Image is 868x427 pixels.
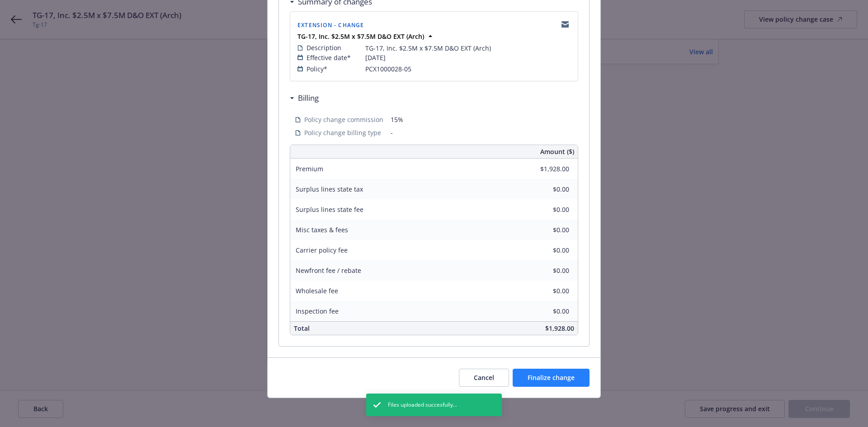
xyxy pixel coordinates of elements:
span: Policy change billing type [304,128,381,137]
input: 0.00 [516,244,575,257]
input: 0.00 [516,203,575,216]
span: Newfront fee / rebate [296,266,361,275]
button: Finalize change [513,369,590,387]
span: Description [307,43,341,52]
input: 0.00 [516,223,575,237]
span: PCX1000028-05 [365,64,411,74]
span: Wholesale fee [296,286,338,295]
button: Cancel [459,369,509,387]
span: Misc taxes & fees [296,225,348,234]
input: 0.00 [516,284,575,298]
span: - [391,128,573,137]
span: Finalize change [528,373,575,382]
input: 0.00 [516,305,575,318]
div: Billing [290,92,319,104]
span: Premium [296,164,323,173]
span: Inspection fee [296,307,339,315]
strong: TG-17, Inc. $2.5M x $7.5M D&O EXT (Arch) [297,32,424,41]
span: Extension - Change [297,21,364,29]
span: Files uploaded succesfully... [388,401,457,409]
a: copyLogging [560,19,571,30]
input: 0.00 [516,264,575,277]
span: Policy* [307,64,327,74]
input: 0.00 [516,183,575,196]
span: Total [294,324,310,333]
span: Surplus lines state tax [296,185,363,193]
span: 15% [391,115,573,124]
span: Cancel [474,373,494,382]
span: Surplus lines state fee [296,205,363,214]
span: Effective date* [307,53,351,62]
h3: Billing [298,92,319,104]
span: TG-17, Inc. $2.5M x $7.5M D&O EXT (Arch) [365,43,491,53]
span: Amount ($) [540,147,574,156]
span: [DATE] [365,53,386,62]
span: Policy change commission [304,115,383,124]
span: Carrier policy fee [296,246,348,254]
span: $1,928.00 [545,324,574,333]
input: 0.00 [516,162,575,176]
